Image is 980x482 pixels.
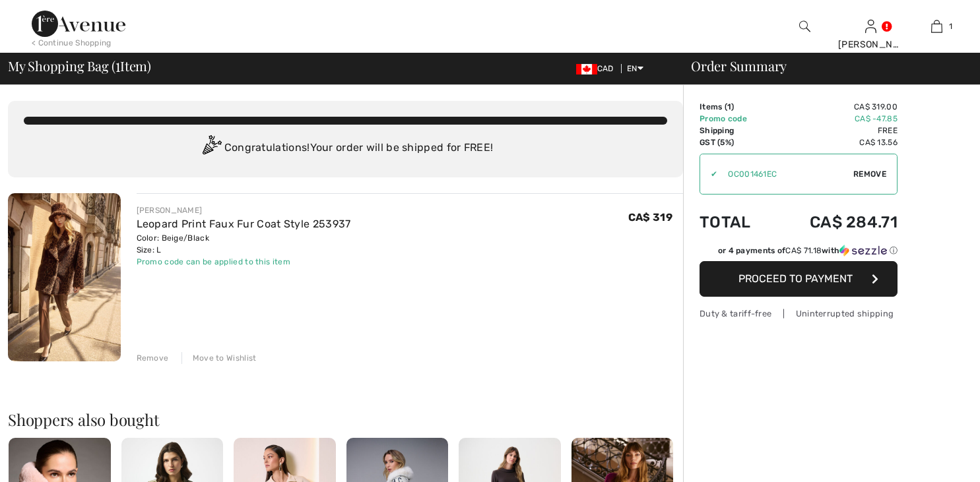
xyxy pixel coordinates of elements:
[772,136,898,148] td: CA$ 13.56
[949,20,952,32] span: 1
[700,125,772,136] td: Shipping
[137,352,169,364] div: Remove
[700,307,898,320] div: Duty & tariff-free | Uninterrupted shipping
[772,125,898,136] td: Free
[627,64,643,73] span: EN
[8,411,683,427] h2: Shoppers also bought
[198,135,224,162] img: Congratulation2.svg
[931,18,942,34] img: My Bag
[32,11,125,37] img: 1ère Avenue
[700,113,772,125] td: Promo code
[8,193,121,361] img: Leopard Print Faux Fur Coat Style 253937
[137,218,351,230] a: Leopard Print Faux Fur Coat Style 253937
[8,59,151,73] span: My Shopping Bag ( Item)
[717,154,853,194] input: Promo code
[628,211,672,224] span: CA$ 319
[772,101,898,113] td: CA$ 319.00
[772,113,898,125] td: CA$ -47.85
[700,245,898,261] div: or 4 payments ofCA$ 71.18withSezzle Click to learn more about Sezzle
[865,18,876,34] img: My Info
[799,18,810,34] img: search the website
[839,245,887,256] img: Sezzle
[896,442,967,475] iframe: Opens a widget where you can chat to one of our agents
[137,232,351,256] div: Color: Beige/Black Size: L
[738,272,853,285] span: Proceed to Payment
[700,136,772,148] td: GST (5%)
[785,246,822,255] span: CA$ 71.18
[700,168,717,180] div: ✔
[137,256,351,268] div: Promo code can be applied to this item
[700,200,772,245] td: Total
[700,261,898,297] button: Proceed to Payment
[853,168,886,180] span: Remove
[32,37,112,49] div: < Continue Shopping
[576,64,619,73] span: CAD
[727,102,731,111] span: 1
[576,64,597,75] img: Canadian Dollar
[865,20,876,32] a: Sign In
[772,200,898,245] td: CA$ 284.71
[718,245,898,256] div: or 4 payments of with
[137,204,351,216] div: [PERSON_NAME]
[24,135,667,162] div: Congratulations! Your order will be shipped for FREE!
[115,56,120,73] span: 1
[838,38,903,51] div: [PERSON_NAME]
[675,59,972,73] div: Order Summary
[904,18,969,34] a: 1
[181,352,257,364] div: Move to Wishlist
[700,101,772,113] td: Items ( )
